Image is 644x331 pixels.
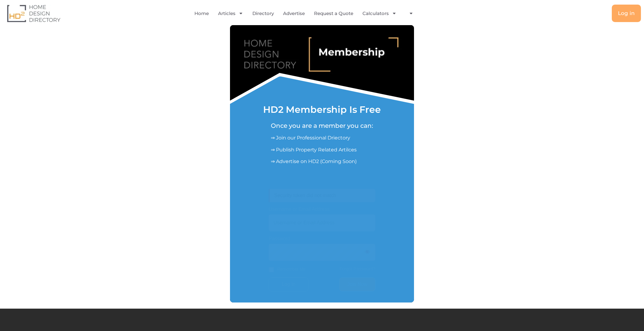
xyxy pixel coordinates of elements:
[218,6,243,21] a: Articles
[263,105,381,114] h1: HD2 Membership Is Free
[271,158,373,165] p: ⇒ Advertise on HD2 (Coming Soon)
[269,277,309,291] input: Log In
[269,236,290,241] label: Password
[283,6,305,21] a: Advertise
[314,6,353,21] a: Request a Quote
[359,244,375,261] button: Show password
[612,5,641,22] a: Log in
[362,6,397,21] a: Calculators
[252,6,274,21] a: Directory
[618,11,635,16] span: Log in
[269,207,330,212] label: Username or Email Address
[271,146,373,154] p: ⇒ Publish Property Related Artilces
[339,277,375,291] a: Join Now
[269,214,375,231] input: Username or Email Address
[131,6,481,21] nav: Menu
[277,266,306,272] label: Remember Me
[194,6,209,21] a: Home
[271,134,373,142] p: ⇒ Join our Professional Driectory
[339,266,375,271] a: Forgot Password?
[269,189,375,202] p: Security token did not match
[271,122,373,129] h5: Once you are a member you can:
